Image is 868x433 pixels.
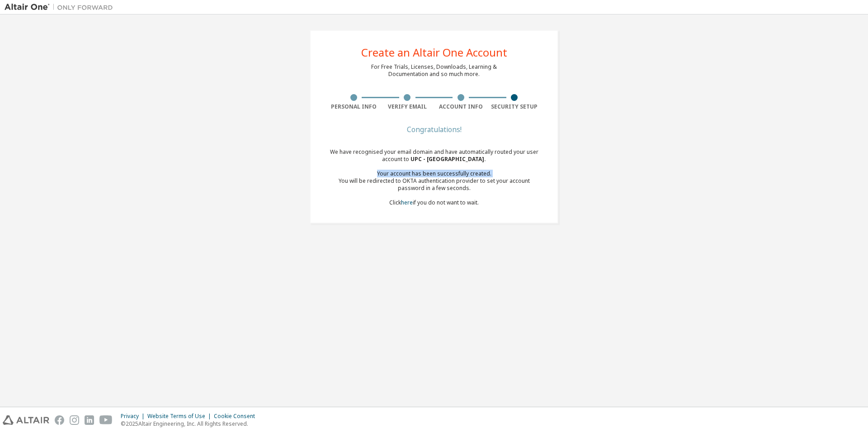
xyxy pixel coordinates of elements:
[381,103,434,110] div: Verify Email
[214,413,260,420] div: Cookie Consent
[121,413,147,420] div: Privacy
[99,415,113,425] img: youtube.svg
[327,103,381,110] div: Personal Info
[371,63,497,78] div: For Free Trials, Licenses, Downloads, Learning & Documentation and so much more.
[147,413,214,420] div: Website Terms of Use
[3,415,49,425] img: altair_logo.svg
[5,3,118,12] img: Altair One
[327,148,541,206] div: We have recognised your email domain and have automatically routed your user account to Click if ...
[85,415,94,425] img: linkedin.svg
[361,47,507,58] div: Create an Altair One Account
[488,103,542,110] div: Security Setup
[434,103,488,110] div: Account Info
[55,415,64,425] img: facebook.svg
[327,127,541,132] div: Congratulations!
[121,420,260,428] p: © 2025 Altair Engineering, Inc. All Rights Reserved.
[327,170,541,177] div: Your account has been successfully created.
[327,177,541,192] div: You will be redirected to OKTA authentication provider to set your account password in a few seco...
[70,415,79,425] img: instagram.svg
[410,155,486,163] span: UPC - [GEOGRAPHIC_DATA] .
[401,199,413,206] a: here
